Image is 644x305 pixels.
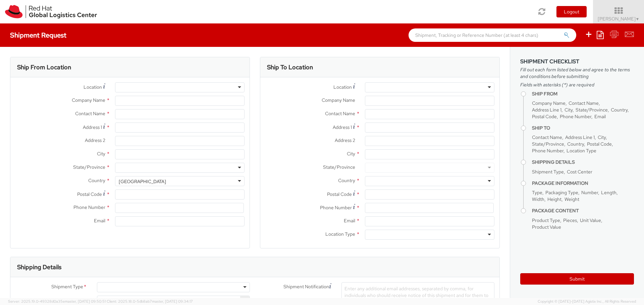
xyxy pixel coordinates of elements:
span: City [97,151,105,157]
span: Height [547,196,561,202]
div: [GEOGRAPHIC_DATA] [119,178,166,185]
span: Width [532,196,544,202]
span: Country [611,107,628,113]
span: Packaging Type [545,189,578,196]
span: Number [581,189,598,196]
span: Shipment Notification [283,283,329,290]
span: State/Province [73,164,105,170]
button: Logout [556,6,587,17]
span: Location [84,84,102,90]
span: Address 1 [333,124,352,130]
span: master, [DATE] 09:34:17 [152,299,193,304]
span: Postal Code [532,113,557,120]
span: Postal Code [77,191,102,197]
h3: Shipping Details [17,264,61,271]
h3: Shipment Checklist [520,59,634,65]
span: Cost Center [58,297,83,304]
h3: Ship From Location [17,64,71,71]
span: Product Type [532,217,560,223]
span: Country [88,177,105,183]
img: rh-logistics-00dfa346123c4ec078e1.svg [5,5,97,18]
span: Shipment Type [51,283,83,291]
span: Postal Code [587,141,612,147]
span: Company Name [532,100,566,106]
span: Weight [565,196,579,202]
input: Shipment, Tracking or Reference Number (at least 4 chars) [409,28,576,42]
span: Country [567,141,584,147]
span: Fill out each form listed below and agree to the terms and conditions before submitting [520,66,634,80]
span: Address Line 1 [565,134,595,140]
h4: Ship From [532,91,634,96]
span: Email [94,218,105,224]
span: Product Value [532,224,561,230]
span: Contact Name [325,110,355,117]
span: Server: 2025.19.0-49328d0a35e [8,299,106,304]
h4: Shipment Request [10,31,66,39]
span: Country [338,177,355,183]
span: Address 2 [335,137,355,143]
span: Postal Code [327,191,352,197]
span: Length [601,189,616,196]
span: City [598,134,606,140]
span: Email [594,113,606,120]
span: Client: 2025.18.0-5db8ab7 [107,299,193,304]
span: Address 1 [83,124,102,130]
h4: Ship To [532,126,634,131]
span: City [347,151,355,157]
button: Submit [520,273,634,285]
span: State/Province [323,164,355,170]
span: Location Type [567,148,596,154]
span: State/Province [576,107,608,113]
span: Phone Number [560,113,591,120]
h4: Shipping Details [532,160,634,165]
span: Phone Number [320,205,352,211]
span: [PERSON_NAME] [598,16,640,22]
span: Company Name [322,97,355,103]
span: Contact Name [532,134,562,140]
span: City [565,107,573,113]
span: Phone Number [532,148,563,154]
span: Pieces [563,217,577,223]
span: Address Line 1 [532,107,561,113]
span: Location [333,84,352,90]
span: Copyright © [DATE]-[DATE] Agistix Inc., All Rights Reserved [538,299,636,304]
span: Type [532,189,542,196]
h4: Package Information [532,181,634,186]
h3: Ship To Location [267,64,313,71]
span: Company Name [72,97,105,103]
span: Contact Name [569,100,599,106]
span: master, [DATE] 09:50:51 [65,299,106,304]
span: Address 2 [85,137,105,143]
span: Shipment Type [532,169,564,175]
span: Email [344,218,355,224]
span: Unit Value [580,217,601,223]
span: ▼ [636,16,640,22]
span: Contact Name [75,110,105,117]
span: Phone Number [73,204,105,210]
span: State/Province [532,141,564,147]
span: Location Type [325,231,355,237]
span: Cost Center [567,169,592,175]
h4: Package Content [532,208,634,213]
span: Fields with asterisks (*) are required [520,81,634,88]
